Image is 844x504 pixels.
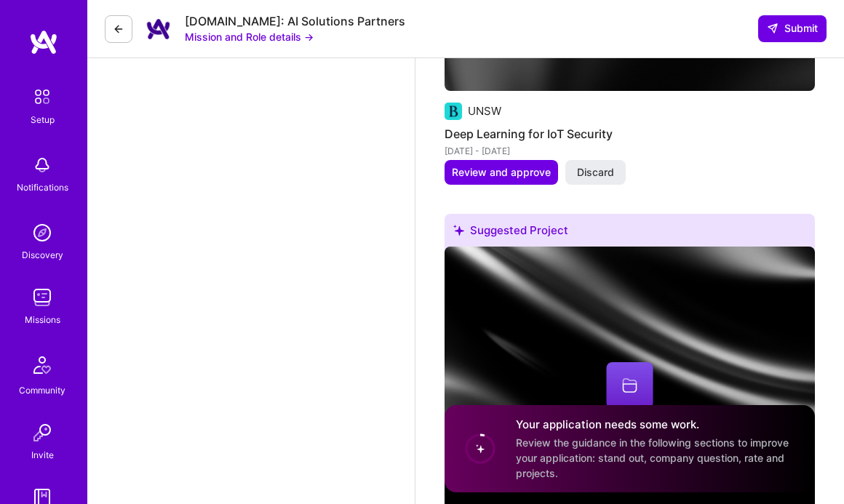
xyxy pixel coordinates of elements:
[453,225,464,236] i: icon SuggestedTeams
[28,151,57,180] img: bell
[445,103,462,120] img: Company logo
[468,103,501,119] div: UNSW
[25,348,60,383] img: Community
[113,23,124,35] i: icon LeftArrowDark
[31,112,55,127] div: Setup
[767,21,818,36] span: Submit
[445,214,815,252] div: Suggested Project
[445,160,558,185] button: Review and approve
[452,165,551,180] span: Review and approve
[144,15,173,44] img: Company Logo
[19,383,65,398] div: Community
[28,283,57,312] img: teamwork
[27,81,57,112] img: setup
[767,23,779,34] i: icon SendLight
[185,14,405,29] div: [DOMAIN_NAME]: AI Solutions Partners
[25,312,60,327] div: Missions
[17,180,68,195] div: Notifications
[516,417,797,432] h4: Your application needs some work.
[516,436,789,479] span: Review the guidance in the following sections to improve your application: stand out, company que...
[185,29,314,44] button: Mission and Role details →
[565,160,626,185] button: Discard
[758,15,827,41] button: Submit
[28,218,57,247] img: discovery
[445,143,815,159] div: [DATE] - [DATE]
[28,418,57,447] img: Invite
[577,165,614,180] span: Discard
[445,124,815,143] h4: Deep Learning for IoT Security
[22,247,63,263] div: Discovery
[31,447,54,463] div: Invite
[29,29,58,55] img: logo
